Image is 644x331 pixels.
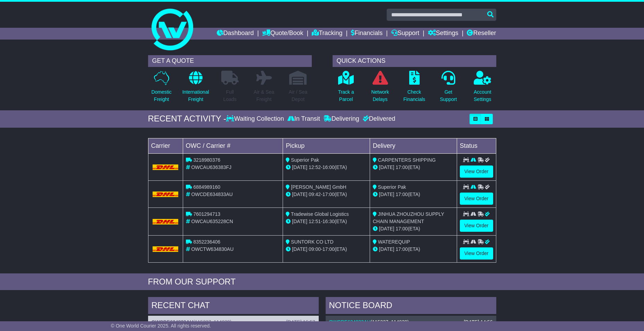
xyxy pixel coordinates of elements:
div: (ETA) [373,164,454,171]
div: QUICK ACTIONS [333,55,496,67]
span: [DATE] [379,226,394,231]
span: [DATE] [379,164,394,170]
p: Air & Sea Freight [254,88,274,103]
a: GetSupport [439,70,457,107]
p: Account Settings [474,88,491,103]
span: 7601294713 [193,211,220,217]
a: Reseller [467,28,496,40]
a: CheckFinancials [403,70,426,107]
span: [DATE] [292,192,307,197]
div: - (ETA) [286,218,367,225]
div: Waiting Collection [226,115,285,123]
span: [DATE] [292,246,307,252]
p: Domestic Freight [151,88,171,103]
a: Tracking [312,28,342,40]
span: 17:00 [396,246,408,252]
span: 17:00 [396,164,408,170]
p: Get Support [440,88,457,103]
span: JINHUA ZHOUZHOU SUPPLY CHAIN MANAGEMENT [373,211,444,224]
a: Dashboard [217,28,254,40]
a: View Order [460,247,493,260]
span: 3218980376 [193,157,220,163]
td: Pickup [283,138,370,153]
p: Network Delays [371,88,389,103]
a: NetworkDelays [371,70,389,107]
p: Check Financials [403,88,425,103]
td: Delivery [370,138,457,153]
span: SUNTORK CO LTD [291,239,333,245]
p: Track a Parcel [338,88,354,103]
p: Full Loads [221,88,239,103]
img: DHL.png [153,246,179,252]
span: [PERSON_NAME] GmbH [291,184,346,190]
span: 09:42 [309,192,321,197]
div: [DATE] 16:57 [286,319,315,325]
td: Status [457,138,496,153]
div: ( ) [329,319,493,325]
td: OWC / Carrier # [183,138,283,153]
span: 17:00 [396,192,408,197]
a: View Order [460,193,493,205]
a: Support [391,28,419,40]
span: 6884989160 [193,184,220,190]
div: Delivering [322,115,361,123]
span: 115337, 114039 [372,319,407,325]
span: 16:00 [323,164,335,170]
div: - (ETA) [286,191,367,198]
a: Financials [351,28,383,40]
a: OWCDE634833AU [329,319,371,325]
span: CARPENTERS SHIPPING [378,157,436,163]
span: Tradewise Global Logistics [291,211,349,217]
span: 12:52 [309,164,321,170]
span: Superior Pak [378,184,406,190]
span: Superior Pak [291,157,319,163]
a: Settings [428,28,458,40]
div: - (ETA) [286,164,367,171]
span: 17:00 [323,192,335,197]
div: NOTICE BOARD [326,297,496,316]
div: RECENT CHAT [148,297,319,316]
img: DHL.png [153,219,179,224]
span: [DATE] [292,219,307,224]
a: View Order [460,220,493,232]
span: 12:51 [309,219,321,224]
div: (ETA) [373,191,454,198]
span: OWCAU635228CN [191,219,233,224]
div: (ETA) [373,246,454,253]
span: OWCAU636383FJ [191,164,231,170]
img: DHL.png [153,192,179,197]
div: In Transit [286,115,322,123]
span: OWCTW634830AU [191,246,233,252]
span: WATEREQUIP [378,239,410,245]
span: OWCDE634833AU [191,192,233,197]
div: - (ETA) [286,246,367,253]
a: OWCDE634833AU [152,319,194,325]
div: Delivered [361,115,395,123]
img: DHL.png [153,164,179,170]
span: 17:00 [323,246,335,252]
a: DomesticFreight [151,70,172,107]
span: © One World Courier 2025. All rights reserved. [111,323,211,329]
span: 09:00 [309,246,321,252]
span: 8352236406 [193,239,220,245]
a: InternationalFreight [182,70,209,107]
span: [DATE] [379,246,394,252]
a: Track aParcel [338,70,354,107]
p: Air / Sea Depot [289,88,308,103]
div: RECENT ACTIVITY - [148,114,226,124]
div: FROM OUR SUPPORT [148,277,496,287]
a: View Order [460,165,493,178]
span: 16:30 [323,219,335,224]
div: GET A QUOTE [148,55,312,67]
p: International Freight [182,88,209,103]
div: [DATE] 14:56 [464,319,492,325]
span: 17:00 [396,226,408,231]
span: [DATE] [292,164,307,170]
div: (ETA) [373,225,454,232]
div: ( ) [152,319,315,325]
a: AccountSettings [473,70,492,107]
a: Quote/Book [262,28,303,40]
span: 115337, 114039 [195,319,230,325]
td: Carrier [148,138,183,153]
span: [DATE] [379,192,394,197]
